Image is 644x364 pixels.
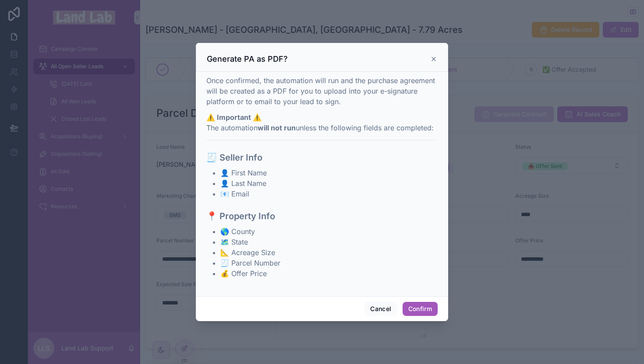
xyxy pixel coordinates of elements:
[220,189,438,199] li: 📧 Email
[206,113,262,122] strong: ⚠️ Important ⚠️
[403,302,438,316] button: Confirm
[220,168,438,178] li: 👤 First Name
[220,226,438,237] li: 🌎 County
[220,247,438,258] li: 📐 Acreage Size
[220,178,438,189] li: 👤 Last Name
[207,54,288,64] h3: Generate PA as PDF?
[206,75,438,107] p: Once confirmed, the automation will run and the purchase agreement will be created as a PDF for y...
[220,258,438,268] li: 🧾 Parcel Number
[206,210,438,223] h3: 📍 Property Info
[220,237,438,247] li: 🗺️ State
[258,123,296,132] strong: will not run
[206,112,438,133] p: The automation unless the following fields are completed:
[364,302,397,316] button: Cancel
[220,268,438,279] li: 💰 Offer Price
[206,151,438,164] h3: 🧾 Seller Info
